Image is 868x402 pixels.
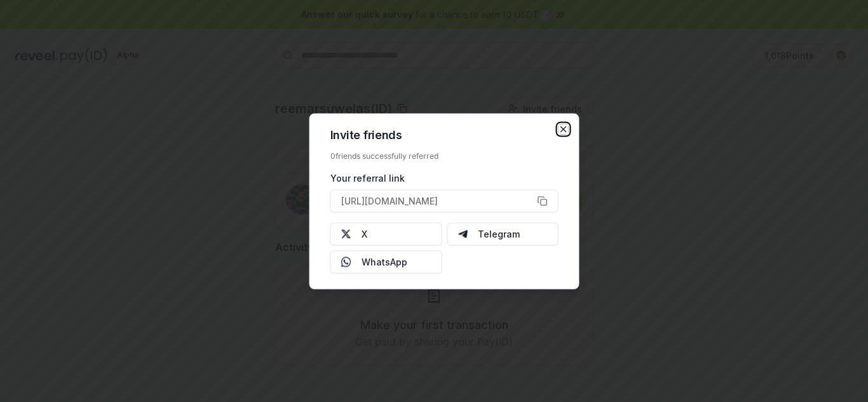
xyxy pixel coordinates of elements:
button: [URL][DOMAIN_NAME] [330,189,559,212]
span: [URL][DOMAIN_NAME] [341,194,438,208]
button: WhatsApp [330,250,442,273]
h2: Invite friends [330,129,559,140]
div: Your referral link [330,171,559,184]
button: Telegram [447,222,559,245]
img: X [341,229,351,239]
div: 0 friends successfully referred [330,151,559,161]
img: Telegram [458,229,468,239]
img: Whatsapp [341,257,351,267]
button: X [330,222,442,245]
